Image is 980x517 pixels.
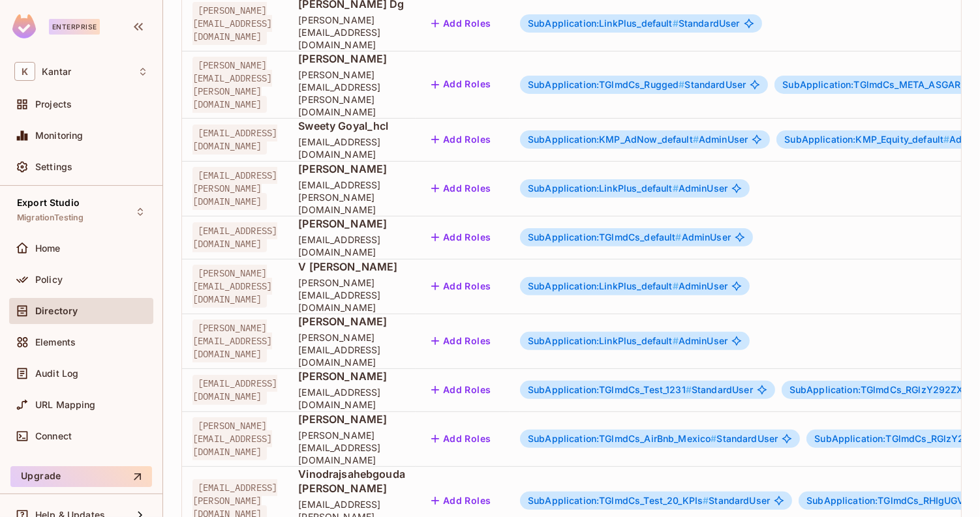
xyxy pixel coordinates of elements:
[703,495,709,506] span: #
[192,167,277,210] span: [EMAIL_ADDRESS][PERSON_NAME][DOMAIN_NAME]
[528,280,679,291] span: SubApplication:LinkPlus_default
[528,495,709,506] span: SubApplication:TGlmdCs_Test_20_KPIs
[192,222,277,252] span: [EMAIL_ADDRESS][DOMAIN_NAME]
[711,433,716,444] span: #
[528,384,692,395] span: SubApplication:TGlmdCs_Test_1231
[298,216,405,231] span: [PERSON_NAME]
[679,79,684,90] span: #
[298,179,405,216] span: [EMAIL_ADDRESS][PERSON_NAME][DOMAIN_NAME]
[528,385,753,395] span: StandardUser
[426,379,497,400] button: Add Roles
[426,74,497,95] button: Add Roles
[528,79,685,90] span: SubApplication:TGlmdCs_Rugged
[298,276,405,314] span: [PERSON_NAME][EMAIL_ADDRESS][DOMAIN_NAME]
[192,375,277,405] span: [EMAIL_ADDRESS][DOMAIN_NAME]
[298,119,405,133] span: Sweety Goyal_hcl
[10,466,152,487] button: Upgrade
[298,52,405,66] span: [PERSON_NAME]
[528,335,679,346] span: SubApplication:LinkPlus_default
[35,130,84,141] span: Monitoring
[298,14,405,51] span: [PERSON_NAME][EMAIL_ADDRESS][DOMAIN_NAME]
[17,213,84,223] span: MigrationTesting
[943,134,949,145] span: #
[528,433,717,444] span: SubApplication:TGlmdCs_AirBnb_Mexico
[35,274,63,285] span: Policy
[298,314,405,329] span: [PERSON_NAME]
[192,2,272,45] span: [PERSON_NAME][EMAIL_ADDRESS][DOMAIN_NAME]
[298,233,405,258] span: [EMAIL_ADDRESS][DOMAIN_NAME]
[686,384,692,395] span: #
[693,134,699,145] span: #
[49,19,100,35] div: Enterprise
[298,331,405,368] span: [PERSON_NAME][EMAIL_ADDRESS][DOMAIN_NAME]
[35,306,78,316] span: Directory
[35,368,78,379] span: Audit Log
[17,198,80,208] span: Export Studio
[528,183,679,194] span: SubApplication:LinkPlus_default
[298,369,405,383] span: [PERSON_NAME]
[426,129,497,150] button: Add Roles
[528,80,746,90] span: StandardUser
[14,62,35,81] span: K
[426,276,497,297] button: Add Roles
[676,231,682,243] span: #
[298,259,405,274] span: V [PERSON_NAME]
[528,18,679,29] span: SubApplication:LinkPlus_default
[528,18,740,29] span: StandardUser
[298,162,405,176] span: [PERSON_NAME]
[298,136,405,160] span: [EMAIL_ADDRESS][DOMAIN_NAME]
[192,417,272,460] span: [PERSON_NAME][EMAIL_ADDRESS][DOMAIN_NAME]
[528,183,727,194] span: AdminUser
[35,400,96,410] span: URL Mapping
[12,14,36,38] img: SReyMgAAAABJRU5ErkJggg==
[192,265,272,308] span: [PERSON_NAME][EMAIL_ADDRESS][DOMAIN_NAME]
[528,434,778,444] span: StandardUser
[192,57,272,113] span: [PERSON_NAME][EMAIL_ADDRESS][PERSON_NAME][DOMAIN_NAME]
[784,134,949,145] span: SubApplication:KMP_Equity_default
[298,386,405,411] span: [EMAIL_ADDRESS][DOMAIN_NAME]
[35,431,72,441] span: Connect
[42,66,71,77] span: Workspace: Kantar
[298,429,405,466] span: [PERSON_NAME][EMAIL_ADDRESS][DOMAIN_NAME]
[426,178,497,199] button: Add Roles
[673,335,679,346] span: #
[528,231,682,243] span: SubApplication:TGlmdCs_default
[298,68,405,118] span: [PERSON_NAME][EMAIL_ADDRESS][PERSON_NAME][DOMAIN_NAME]
[35,99,72,110] span: Projects
[528,134,748,145] span: AdminUser
[528,134,699,145] span: SubApplication:KMP_AdNow_default
[298,467,405,495] span: Vinodrajsahebgouda [PERSON_NAME]
[528,281,727,291] span: AdminUser
[298,412,405,426] span: [PERSON_NAME]
[192,319,272,362] span: [PERSON_NAME][EMAIL_ADDRESS][DOMAIN_NAME]
[35,162,72,172] span: Settings
[426,13,497,34] button: Add Roles
[528,336,727,346] span: AdminUser
[528,495,770,506] span: StandardUser
[35,337,76,347] span: Elements
[426,331,497,351] button: Add Roles
[426,490,497,511] button: Add Roles
[192,125,277,155] span: [EMAIL_ADDRESS][DOMAIN_NAME]
[673,18,679,29] span: #
[528,232,731,243] span: AdminUser
[35,243,61,254] span: Home
[426,428,497,449] button: Add Roles
[426,227,497,248] button: Add Roles
[673,183,679,194] span: #
[673,280,679,291] span: #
